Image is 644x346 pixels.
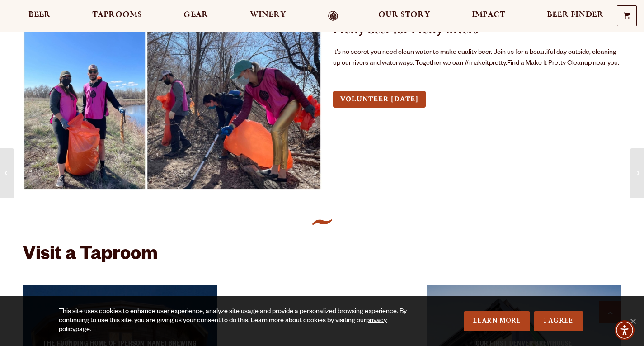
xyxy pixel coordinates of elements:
a: Impact [466,11,511,21]
a: Odell Home [316,11,350,21]
a: Learn More [464,311,530,331]
span: Our Story [378,11,430,19]
a: Our Story [372,11,436,21]
a: Volunteer [DATE] [333,91,426,108]
span: Beer [28,11,51,19]
a: I Agree [534,311,583,331]
span: Beer Finder [547,11,604,19]
span: Impact [472,11,505,19]
a: Beer [23,11,56,21]
span: Find a Make It Pretty Cleanup near you. [333,49,619,67]
a: Taprooms [86,11,148,21]
a: Beer Finder [541,11,610,21]
a: Winery [244,11,292,21]
span: Gear [183,11,208,19]
span: Winery [250,11,286,19]
span: Taprooms [92,11,142,19]
h2: Visit a Taproom [23,245,621,280]
div: Accessibility Menu [615,320,635,340]
span: It’s no secret you need clean water to make quality beer. Join us for a beautiful day outside, cl... [333,49,616,67]
div: This site uses cookies to enhance user experience, analyze site usage and provide a personalized ... [59,308,418,335]
a: Gear [178,11,214,21]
